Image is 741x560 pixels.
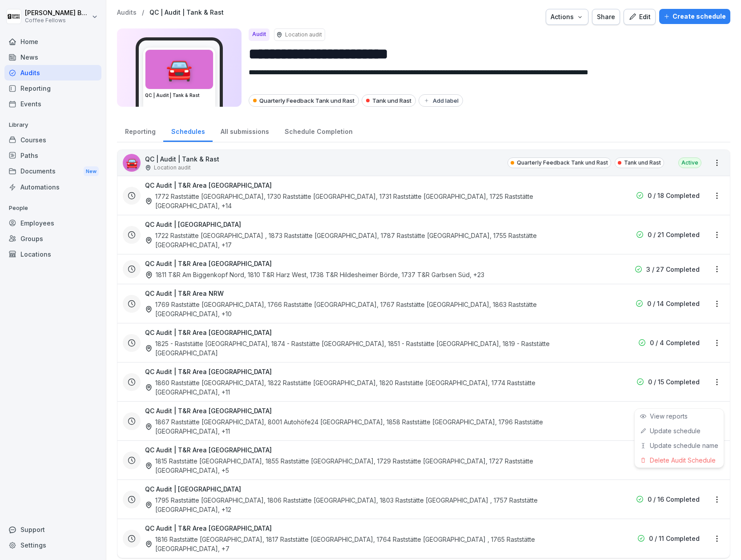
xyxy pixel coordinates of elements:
[551,12,584,22] div: Actions
[635,438,724,453] div: Update schedule name
[628,12,651,22] div: Edit
[597,12,615,22] div: Share
[635,453,724,467] div: Delete Audit Schedule
[664,12,726,21] div: Create schedule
